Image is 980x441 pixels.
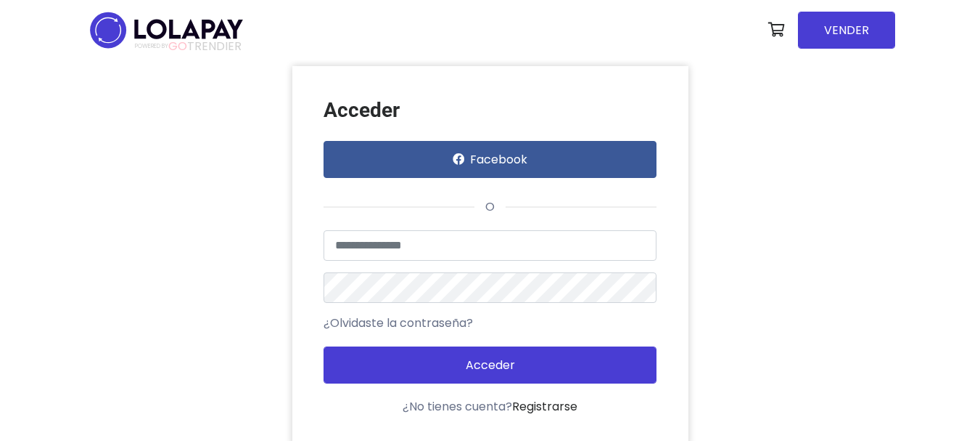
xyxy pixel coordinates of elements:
span: o [474,198,506,215]
a: VENDER [798,12,895,49]
img: logo [86,7,247,53]
button: Facebook [324,141,656,178]
span: POWERED BY [135,42,168,50]
a: Registrarse [512,398,577,415]
span: GO [168,38,187,54]
h3: Acceder [324,98,656,123]
a: ¿Olvidaste la contraseña? [324,315,473,332]
button: Acceder [324,347,656,384]
span: TRENDIER [135,40,242,53]
div: ¿No tienes cuenta? [324,398,656,416]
